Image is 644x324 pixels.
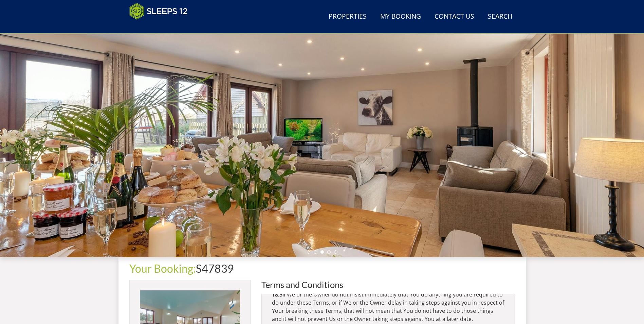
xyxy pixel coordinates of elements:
b: 18.5 [272,291,282,298]
iframe: Customer reviews powered by Trustpilot [126,24,197,30]
a: Search [485,9,515,24]
a: Contact Us [432,9,477,24]
p: If We or the Owner do not insist immediately that You do anything you are required to do under th... [272,290,504,323]
a: Your Booking: [129,262,196,275]
img: Sleeps 12 [129,3,188,20]
a: Properties [326,9,369,24]
h1: S47839 [129,263,515,274]
h2: Terms and Conditions [261,280,515,289]
a: My Booking [378,9,424,24]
